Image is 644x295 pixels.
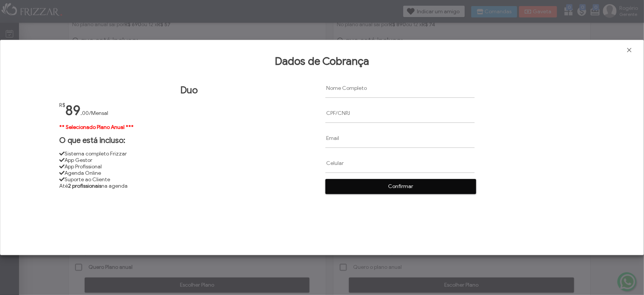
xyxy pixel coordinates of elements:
h1: Dados de Cobrança [11,55,633,68]
li: App Profissional [59,163,319,170]
span: Confirmar [331,181,471,192]
strong: 2 profissionais [68,183,101,189]
input: CPF/CNPJ [325,104,475,123]
h1: O que está incluso: [59,136,319,145]
span: R$ [59,102,65,108]
li: Suporte ao Cliente [59,176,319,183]
li: App Gestor [59,157,319,163]
input: Celular [325,154,475,173]
span: ,00 [80,110,89,116]
li: Agenda Online [59,170,319,176]
span: /Mensal [89,110,108,116]
input: Nome Completo [325,78,475,98]
a: Fechar [625,46,633,54]
li: Sistema completo Frizzar [59,151,319,157]
button: Confirmar [325,179,476,194]
h1: Duo [59,85,319,96]
strong: ** Selecionado Plano Anual *** [59,124,134,130]
input: Email [325,129,475,148]
span: 89 [65,102,80,119]
li: Até na agenda [59,183,319,189]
